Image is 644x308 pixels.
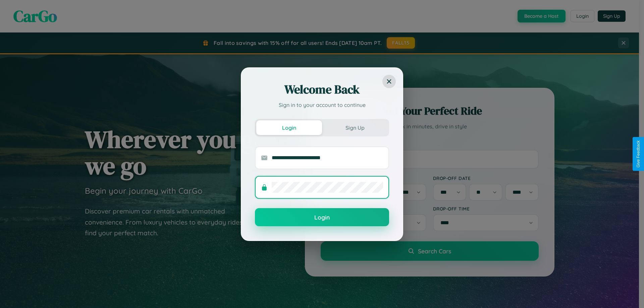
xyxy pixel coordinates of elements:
p: Sign in to your account to continue [255,101,389,109]
div: Give Feedback [636,140,641,168]
button: Login [255,208,389,226]
button: Login [256,120,322,135]
h2: Welcome Back [255,81,389,98]
button: Sign Up [322,120,388,135]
